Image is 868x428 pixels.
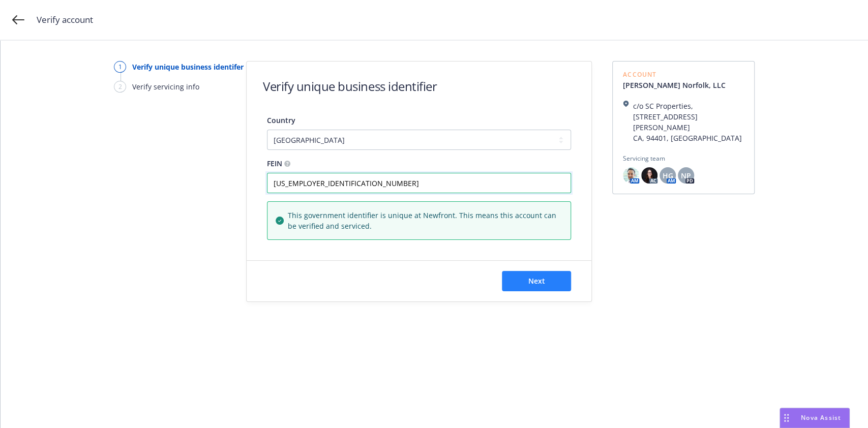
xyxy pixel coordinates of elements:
[623,80,734,90] a: [PERSON_NAME] Norfolk, LLC
[633,101,744,133] span: c/o SC Properties, [STREET_ADDRESS][PERSON_NAME]
[267,173,571,193] input: Federal Employer Identification Number, XX-XXXXXXX
[633,133,744,143] span: CA, 94401, [GEOGRAPHIC_DATA]
[267,159,282,168] span: FEIN
[132,81,199,92] div: Verify servicing info
[263,78,437,95] h1: Verify unique business identifier
[288,210,562,231] span: This government identifier is unique at Newfront. This means this account can be verified and ser...
[623,136,744,145] span: c/o SC Properties, [STREET_ADDRESS][PERSON_NAME]CA, 94401, [GEOGRAPHIC_DATA]
[528,276,545,286] span: Next
[780,408,850,428] button: Nova Assist
[623,154,744,163] span: Servicing team
[780,408,793,427] div: Drag to move
[623,72,734,78] span: Account
[801,413,841,422] span: Nova Assist
[623,167,639,184] img: photo
[663,170,673,181] span: HG
[641,167,657,184] img: photo
[114,61,126,73] div: 1
[681,170,691,181] span: NP
[502,271,571,291] button: Next
[114,81,126,93] div: 2
[132,62,244,72] div: Verify unique business identifer
[267,115,295,125] span: Country
[37,13,93,26] span: Verify account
